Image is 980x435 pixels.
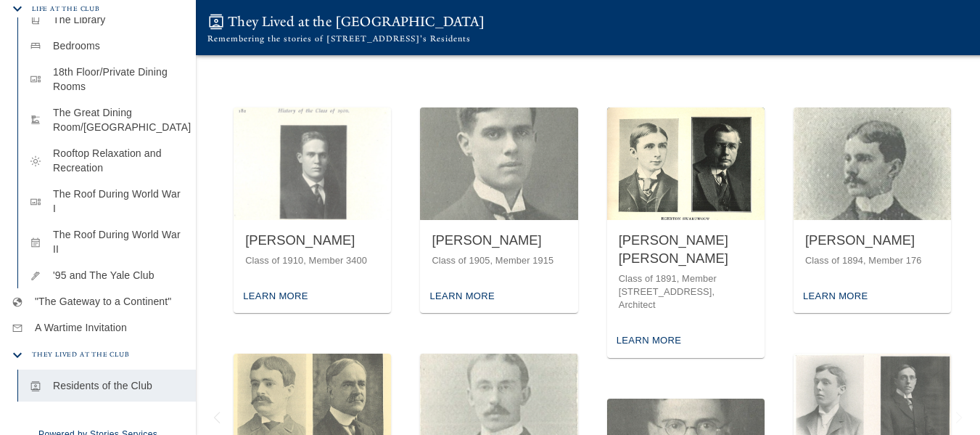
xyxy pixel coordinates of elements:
[30,270,41,282] span: ink_pen
[619,232,753,267] div: [PERSON_NAME] [PERSON_NAME]
[799,285,872,308] div: Learn More
[18,99,196,140] div: The Great Dining Room/[GEOGRAPHIC_DATA]
[30,14,41,25] span: book_2
[12,296,23,308] span: globe
[607,107,765,220] img: Egerton Swartwout
[234,107,391,313] button: [PERSON_NAME]Class of 1910, Member 3400Learn More
[30,196,41,208] span: gallery_thumbnail
[18,262,196,288] div: '95 and The Yale Club
[53,227,184,256] p: The Roof During World War II
[432,232,566,250] div: [PERSON_NAME]
[420,107,577,313] button: [PERSON_NAME]Class of 1905, Member 1915Learn More
[234,107,391,220] img: Arthur Sturges Hildebrand
[619,272,753,312] p: Class of 1891, Member [STREET_ADDRESS], Architect
[35,294,184,309] p: "The Gateway to a Continent"
[794,107,951,220] img: James A. Hawes
[432,254,566,267] p: Class of 1905, Member 1915
[30,237,41,248] span: event_note
[207,33,471,44] span: Remembering the stories of [STREET_ADDRESS]'s Residents
[18,7,196,33] div: The Library
[18,33,196,59] div: Bedrooms
[420,107,577,220] img: Edward J. Noble
[18,181,196,221] div: The Roof During World War I
[607,107,765,357] button: [PERSON_NAME] [PERSON_NAME]Class of 1891, Member [STREET_ADDRESS], ArchitectLearn More
[30,114,41,126] span: dinner_dining
[53,268,184,282] p: '95 and The Yale Club
[18,59,196,99] div: 18th Floor/Private Dining Rooms
[245,232,379,250] div: [PERSON_NAME]
[53,146,184,175] p: Rooftop Relaxation and Recreation
[53,105,184,134] p: The Great Dining Room/[GEOGRAPHIC_DATA]
[32,2,100,15] span: Life at the Club
[53,38,184,53] p: Bedrooms
[613,330,685,352] div: Learn More
[30,73,41,85] span: gallery_thumbnail
[245,254,379,267] p: Class of 1910, Member 3400
[207,13,225,31] span: contacts
[30,155,41,167] span: light_mode
[53,12,184,27] p: The Library
[805,254,939,267] p: Class of 1894, Member 176
[228,15,485,29] h6: They Lived at the [GEOGRAPHIC_DATA]
[53,378,184,393] p: Residents of the Club
[32,349,130,361] span: They Lived at The Club
[53,187,184,216] p: The Roof During World War I
[426,285,498,308] div: Learn More
[30,381,41,392] span: contacts
[53,65,184,94] p: 18th Floor/Private Dining Rooms
[18,221,196,262] div: The Roof During World War II
[794,107,951,313] button: [PERSON_NAME]Class of 1894, Member 176Learn More
[35,320,184,335] p: A Wartime Invitation
[239,285,312,308] div: Learn More
[12,322,23,334] span: mail
[18,140,196,181] div: Rooftop Relaxation and Recreation
[30,40,41,52] span: bed
[805,232,939,250] div: [PERSON_NAME]
[18,370,196,402] div: Residents of the Club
